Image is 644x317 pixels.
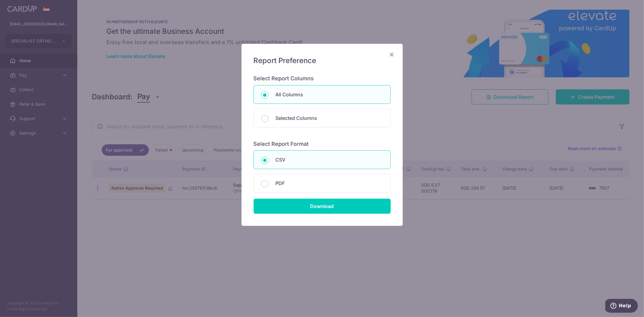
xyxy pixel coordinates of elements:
button: Close [388,51,396,58]
input: Download [254,199,391,214]
iframe: Opens a widget where you can find more information [605,299,638,314]
p: All Columns [276,91,383,98]
p: PDF [276,180,383,187]
h6: Select Report Format [254,141,391,148]
h6: Select Report Columns [254,75,391,82]
h5: Report Preference [254,56,391,66]
p: CSV [276,156,383,163]
p: Selected Columns [276,114,383,122]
